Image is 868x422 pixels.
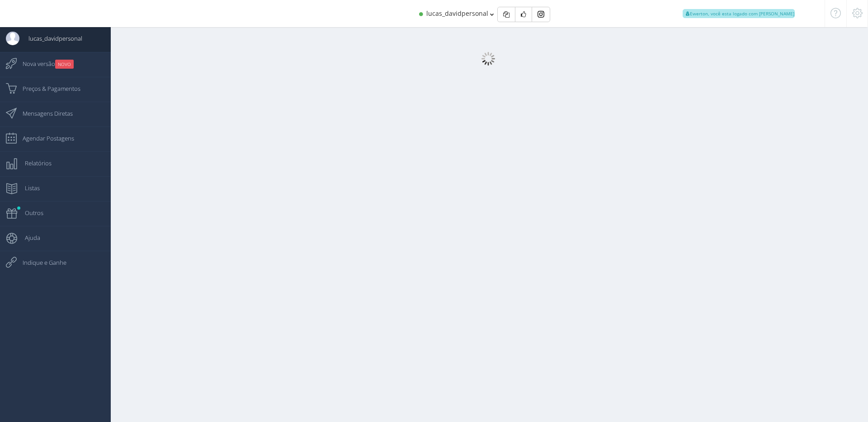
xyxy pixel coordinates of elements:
[14,127,74,150] span: Agendar Postagens
[538,11,544,18] img: Instagram_simple_icon.svg
[497,7,550,22] div: Basic example
[16,177,40,199] span: Listas
[14,52,74,75] span: Nova versão
[16,226,40,249] span: Ajuda
[683,9,795,18] span: Ewerton, você esta logado com [PERSON_NAME]
[14,251,66,274] span: Indique e Ganhe
[426,9,488,18] span: lucas_davidpersonal
[16,202,43,224] span: Outros
[481,52,495,66] img: loader.gif
[16,152,52,174] span: Relatórios
[19,27,82,50] span: lucas_davidpersonal
[6,32,19,45] img: User Image
[14,102,73,125] span: Mensagens Diretas
[14,77,80,100] span: Preços & Pagamentos
[55,60,74,69] small: NOVO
